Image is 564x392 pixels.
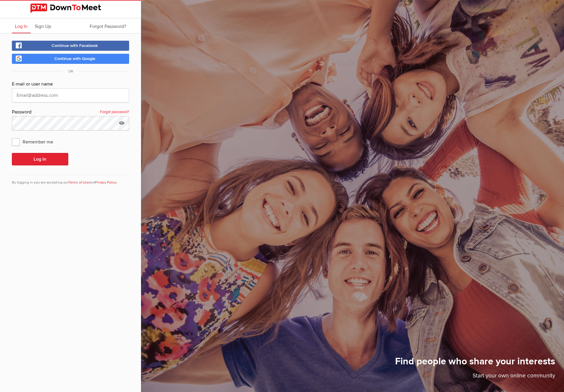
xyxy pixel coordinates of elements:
[12,54,129,64] a: Continue with Google
[35,23,51,29] span: Sign Up
[395,355,555,372] h1: Find people who share your interests
[12,108,129,116] div: Password
[12,136,59,147] span: Remember me
[68,180,89,185] a: Terms of Use
[395,372,555,383] p: Start your own online community
[15,23,28,29] span: Log In
[52,43,98,48] span: Continue with Facebook
[30,4,111,13] img: DownToMeet
[100,108,129,116] a: Forgot password?
[12,18,31,33] a: Log In
[32,18,54,33] a: Sign Up
[12,80,129,88] div: E-mail or user name
[12,41,129,51] a: Continue with Facebook
[54,56,95,61] span: Continue with Google
[90,23,126,29] span: Forgot Password?
[12,153,68,165] button: Log In
[95,180,117,185] a: Privacy Policy
[87,18,129,33] a: Forgot Password?
[12,175,129,185] div: By logging in you are accepting our and
[62,69,79,74] span: OR
[12,88,129,102] input: Email@address.com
